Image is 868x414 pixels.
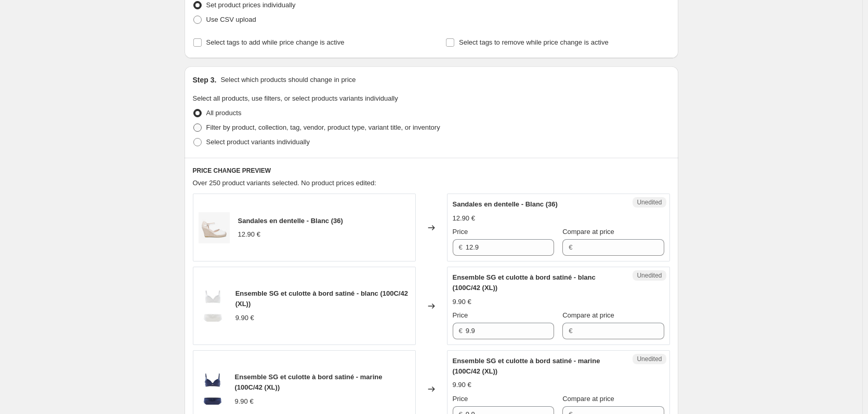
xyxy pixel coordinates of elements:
[453,273,596,292] span: Ensemble SG et culotte à bord satiné - blanc (100C/42 (XL))
[637,198,662,206] span: Unedited
[569,327,572,335] span: €
[453,298,471,306] span: 9.90 €
[235,314,254,322] span: 9.90 €
[459,327,463,335] span: €
[453,395,468,403] span: Price
[562,395,614,403] span: Compare at price
[206,123,440,131] span: Filter by product, collection, tag, vendor, product type, variant title, or inventory
[193,179,376,187] span: Over 250 product variants selected. No product prices edited:
[235,289,408,308] span: Ensemble SG et culotte à bord satiné - blanc (100C/42 (XL))
[459,38,609,46] span: Select tags to remove while price change is active
[569,243,572,251] span: €
[206,1,296,9] span: Set product prices individually
[206,138,310,146] span: Select product variants individually
[562,228,614,236] span: Compare at price
[193,94,398,102] span: Select all products, use filters, or select products variants individually
[199,291,227,322] img: 100190_ensemble-sg-et-culotte-a-bord-satine-blanc_1_80x.jpg
[199,374,227,405] img: 100191_ensemble-sg-et-culotte-a-bord-satine-marine_1_80x.jpg
[453,214,475,222] span: 12.90 €
[453,228,468,236] span: Price
[206,109,242,117] span: All products
[453,381,471,389] span: 9.90 €
[637,271,662,280] span: Unedited
[562,311,614,319] span: Compare at price
[206,38,345,46] span: Select tags to add while price change is active
[235,373,383,391] span: Ensemble SG et culotte à bord satiné - marine (100C/42 (XL))
[453,311,468,319] span: Price
[453,200,558,208] span: Sandales en dentelle - Blanc (36)
[235,397,254,405] span: 9.90 €
[193,75,217,85] h2: Step 3.
[238,230,260,238] span: 12.90 €
[206,16,256,23] span: Use CSV upload
[637,355,662,363] span: Unedited
[459,243,463,251] span: €
[220,75,356,85] p: Select which products should change in price
[193,167,670,175] h6: PRICE CHANGE PREVIEW
[453,357,600,375] span: Ensemble SG et culotte à bord satiné - marine (100C/42 (XL))
[199,212,230,243] img: 10-15_MARY-216-1_80x.jpg
[238,217,343,225] span: Sandales en dentelle - Blanc (36)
